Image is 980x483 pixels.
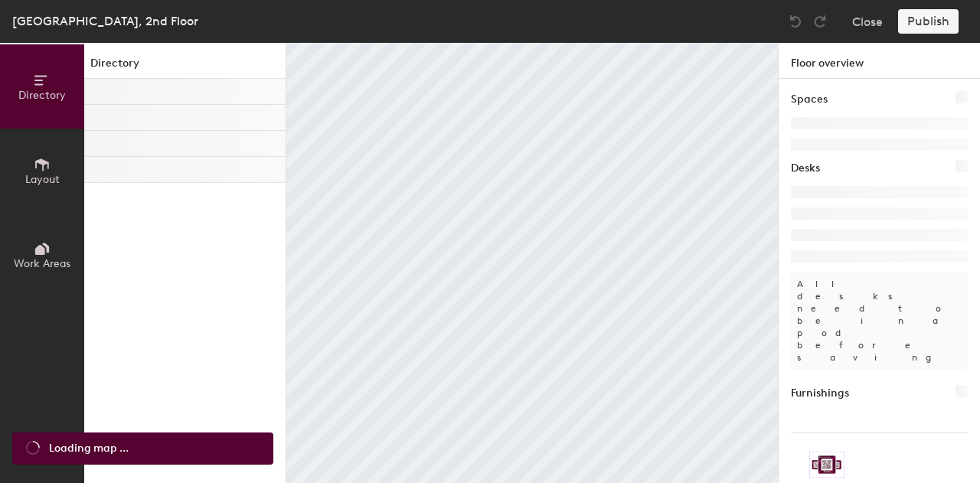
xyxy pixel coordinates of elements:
[791,272,968,370] p: All desks need to be in a pod before saving
[84,55,286,79] h1: Directory
[779,43,980,79] h1: Floor overview
[852,9,883,34] button: Close
[809,452,844,478] img: Sticker logo
[18,89,66,102] span: Directory
[791,91,828,108] h1: Spaces
[49,440,129,457] span: Loading map ...
[286,43,778,483] canvas: Map
[788,14,803,29] img: Undo
[791,160,820,177] h1: Desks
[14,257,70,270] span: Work Areas
[812,14,828,29] img: Redo
[12,11,198,31] div: [GEOGRAPHIC_DATA], 2nd Floor
[791,385,849,402] h1: Furnishings
[25,173,60,186] span: Layout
